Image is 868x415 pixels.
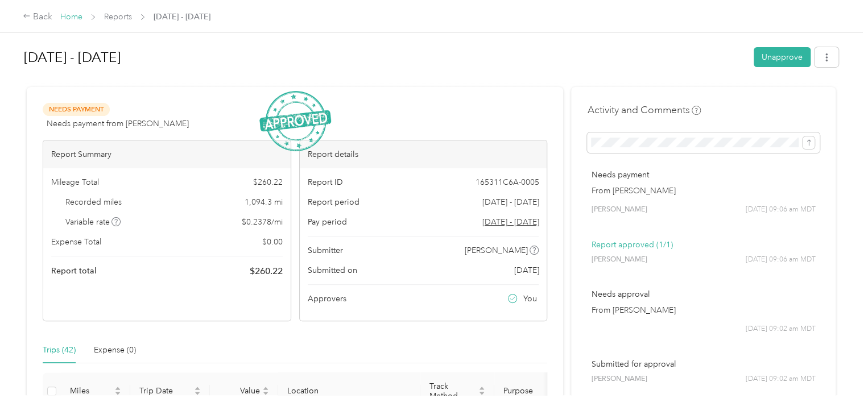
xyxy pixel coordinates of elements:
span: Approvers [308,293,346,305]
th: Track Method [420,372,494,410]
span: [DATE] 09:06 am MDT [746,255,816,265]
p: Needs payment [591,169,816,181]
th: Purpose [494,372,580,410]
span: [PERSON_NAME] [591,255,647,265]
p: From [PERSON_NAME] [591,185,816,197]
span: [PERSON_NAME] [465,244,528,256]
span: Submitter [308,244,343,256]
p: Needs approval [591,288,816,300]
span: $ 0.00 [262,236,283,248]
span: Pay period [308,216,347,228]
th: Location [278,372,420,410]
span: caret-up [194,385,201,392]
div: Back [23,10,52,24]
button: Unapprove [754,47,811,67]
div: Expense (0) [94,344,136,356]
span: $ 260.22 [250,264,283,278]
div: Report details [300,140,547,168]
span: [DATE] - [DATE] [482,196,539,208]
span: [PERSON_NAME] [591,374,647,384]
span: Submitted on [308,264,357,276]
div: Report Summary [43,140,291,168]
span: Expense Total [51,236,101,248]
span: Trip Date [139,386,192,396]
span: 165311C6A-0005 [475,176,539,188]
p: Submitted for approval [591,358,816,370]
span: Needs Payment [43,103,110,116]
span: [DATE] - [DATE] [154,11,210,23]
p: Report approved (1/1) [591,239,816,251]
h1: Aug 1 - 31, 2025 [24,44,746,71]
span: caret-up [478,385,485,392]
a: Reports [104,12,132,22]
span: Recorded miles [65,196,122,208]
span: caret-down [194,390,201,397]
iframe: Everlance-gr Chat Button Frame [804,351,868,415]
span: Variable rate [65,216,121,228]
th: Value [210,372,278,410]
span: $ 260.22 [253,176,283,188]
div: Trips (42) [43,344,76,356]
h4: Activity and Comments [587,103,701,117]
span: $ 0.2378 / mi [242,216,283,228]
span: caret-down [114,390,121,397]
span: 1,094.3 mi [245,196,283,208]
a: Home [60,12,82,22]
span: Report ID [308,176,343,188]
span: [DATE] 09:06 am MDT [746,205,816,215]
th: Trip Date [130,372,210,410]
span: Report period [308,196,359,208]
span: Track Method [429,381,476,401]
span: caret-down [478,390,485,397]
span: You [523,293,537,305]
span: Mileage Total [51,176,99,188]
img: ApprovedStamp [259,91,331,152]
span: Needs payment from [PERSON_NAME] [47,118,189,130]
span: Purpose [503,386,561,396]
span: caret-up [262,385,269,392]
span: [DATE] 09:02 am MDT [746,374,816,384]
span: [DATE] 09:02 am MDT [746,324,816,334]
span: [PERSON_NAME] [591,205,647,215]
span: caret-down [262,390,269,397]
th: Miles [61,372,130,410]
span: Miles [70,386,112,396]
span: Report total [51,265,97,277]
span: Value [219,386,260,396]
span: [DATE] [514,264,539,276]
span: caret-up [114,385,121,392]
span: Go to pay period [482,216,539,228]
p: From [PERSON_NAME] [591,304,816,316]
